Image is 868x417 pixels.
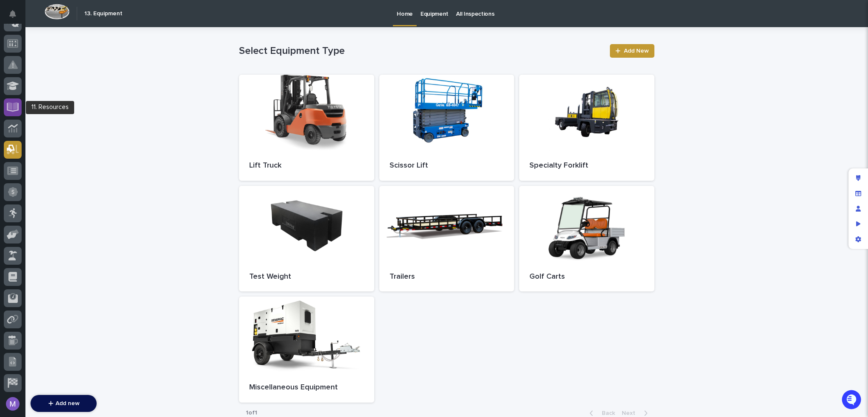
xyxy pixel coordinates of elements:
button: Add new [31,395,97,412]
input: Clear [22,68,140,77]
a: Miscellaneous Equipment [239,297,374,403]
img: Matthew Hall [8,160,22,173]
p: Specialty Forklift [529,161,644,171]
div: Past conversations [8,123,57,130]
div: Start new chat [29,94,139,103]
a: Golf Carts [519,186,654,292]
div: Manage fields and data [851,186,866,201]
button: Back [583,409,618,417]
a: Lift Truck [239,75,374,181]
span: Add New [624,48,649,54]
span: • [70,168,73,174]
div: Notifications [11,10,22,24]
span: [DATE] [75,168,92,174]
a: 📖Help Docs [5,199,50,215]
span: [PERSON_NAME] [26,168,69,174]
span: Pylon [84,224,103,230]
iframe: Open customer support [841,389,864,412]
div: App settings [851,232,866,247]
div: Edit layout [851,171,866,186]
a: Add New [610,44,654,58]
span: Next [622,410,640,416]
img: 1736555164131-43832dd5-751b-4058-ba23-39d91318e5a0 [17,145,24,152]
div: Manage users [851,201,866,216]
p: Test Weight [249,272,364,282]
p: How can we help? [8,47,154,61]
p: Lift Truck [249,161,364,171]
p: Welcome 👋 [8,34,154,47]
a: Scissor Lift [379,75,515,181]
span: Back [597,410,615,416]
span: • [70,145,73,151]
div: 📖 [8,204,15,210]
a: Powered byPylon [60,223,103,230]
p: Miscellaneous Equipment [249,383,364,392]
p: Golf Carts [529,272,644,282]
span: Help Docs [17,203,46,211]
p: Trailers [389,272,504,282]
button: users-avatar [4,395,22,413]
img: Brittany [8,137,22,150]
img: Stacker [8,8,25,25]
a: Specialty Forklift [519,75,654,181]
button: See all [131,122,154,132]
a: Test Weight [239,186,374,292]
a: Trailers [379,186,515,292]
p: Scissor Lift [389,161,504,171]
button: Notifications [4,5,22,23]
button: Next [618,409,654,417]
h2: 13. Equipment [84,10,122,17]
span: [DATE] [75,145,92,151]
div: Preview as [851,216,866,232]
span: [PERSON_NAME] [26,145,69,151]
h1: Select Equipment Type [239,45,605,57]
button: Start new chat [144,97,154,107]
img: 1736555164131-43832dd5-751b-4058-ba23-39d91318e5a0 [8,94,24,109]
div: We're offline, we will be back soon! [29,103,119,109]
img: Workspace Logo [45,4,70,20]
